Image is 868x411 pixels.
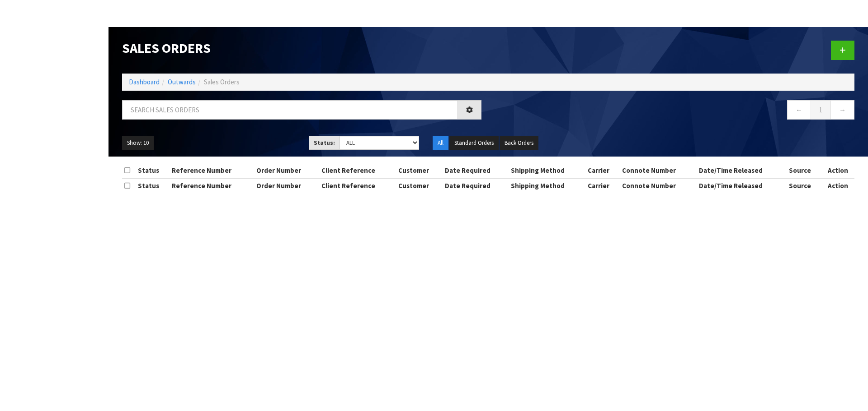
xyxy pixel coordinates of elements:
[122,100,458,120] input: Search sales orders
[433,136,448,150] button: All
[811,100,831,120] a: 1
[254,163,319,178] th: Order Number
[585,178,620,193] th: Carrier
[787,100,811,120] a: ←
[396,178,443,193] th: Customer
[204,78,240,86] span: Sales Orders
[314,139,335,147] strong: Status:
[136,163,170,178] th: Status
[509,178,585,193] th: Shipping Method
[129,78,160,86] a: Dashboard
[585,163,620,178] th: Carrier
[122,41,481,55] h1: Sales Orders
[620,178,697,193] th: Connote Number
[787,163,822,178] th: Source
[787,178,822,193] th: Source
[254,178,319,193] th: Order Number
[697,178,787,193] th: Date/Time Released
[443,163,509,178] th: Date Required
[697,163,787,178] th: Date/Time Released
[170,178,254,193] th: Reference Number
[495,100,854,122] nav: Page navigation
[821,178,854,193] th: Action
[821,163,854,178] th: Action
[443,178,509,193] th: Date Required
[319,163,396,178] th: Client Reference
[620,163,697,178] th: Connote Number
[122,136,154,150] button: Show: 10
[500,136,538,150] button: Back Orders
[449,136,499,150] button: Standard Orders
[170,163,254,178] th: Reference Number
[396,163,443,178] th: Customer
[168,78,196,86] a: Outwards
[509,163,585,178] th: Shipping Method
[830,100,854,120] a: →
[136,178,170,193] th: Status
[319,178,396,193] th: Client Reference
